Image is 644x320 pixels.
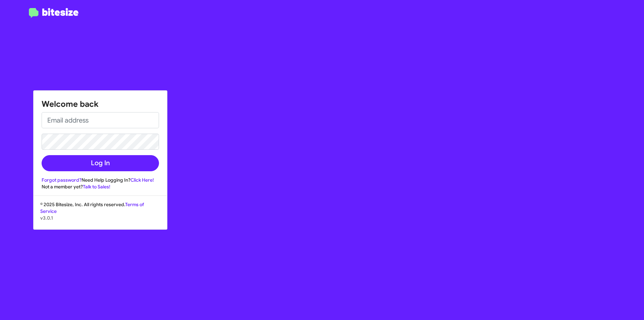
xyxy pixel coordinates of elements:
input: Email address [42,112,159,128]
p: v3.0.1 [40,215,160,221]
div: Need Help Logging In? [42,177,159,183]
button: Log In [42,155,159,171]
a: Talk to Sales! [83,184,110,190]
h1: Welcome back [42,99,159,109]
div: Not a member yet? [42,183,159,190]
a: Click Here! [130,177,154,183]
div: © 2025 Bitesize, Inc. All rights reserved. [34,201,167,229]
a: Forgot password? [42,177,82,183]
